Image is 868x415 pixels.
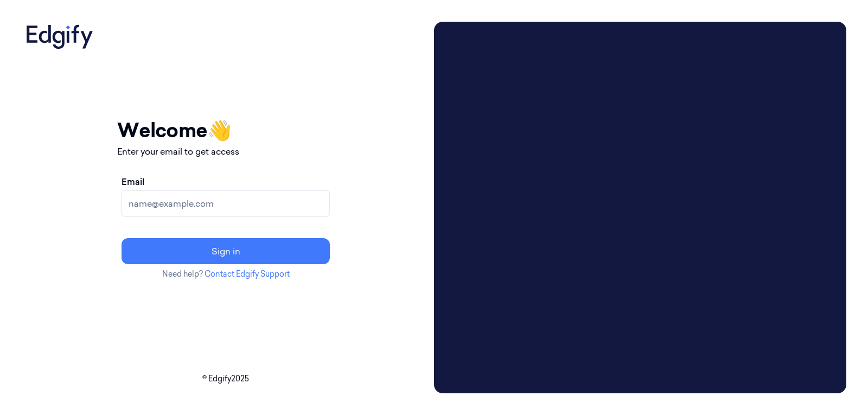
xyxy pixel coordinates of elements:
[122,175,144,188] label: Email
[205,269,290,279] a: Contact Edgify Support
[117,116,334,145] h1: Welcome 👋
[117,145,334,158] p: Enter your email to get access
[122,190,330,216] input: name@example.com
[122,238,330,264] button: Sign in
[22,373,430,385] p: © Edgify 2025
[117,269,334,280] p: Need help?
